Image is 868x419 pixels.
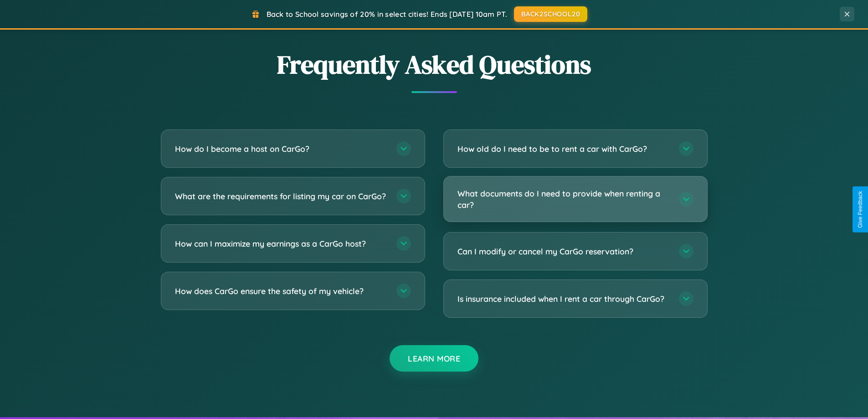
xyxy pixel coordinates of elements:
[390,345,478,372] button: Learn More
[161,47,708,82] h2: Frequently Asked Questions
[457,293,670,305] h3: Is insurance included when I rent a car through CarGo?
[175,191,387,202] h3: What are the requirements for listing my car on CarGo?
[175,238,387,249] h3: How can I maximize my earnings as a CarGo host?
[857,191,863,228] div: Give Feedback
[267,10,507,19] span: Back to School savings of 20% in select cities! Ends [DATE] 10am PT.
[514,6,587,22] button: BACK2SCHOOL20
[457,143,670,155] h3: How old do I need to be to rent a car with CarGo?
[175,143,387,155] h3: How do I become a host on CarGo?
[457,188,670,210] h3: What documents do I need to provide when renting a car?
[175,285,387,297] h3: How does CarGo ensure the safety of my vehicle?
[457,246,670,257] h3: Can I modify or cancel my CarGo reservation?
